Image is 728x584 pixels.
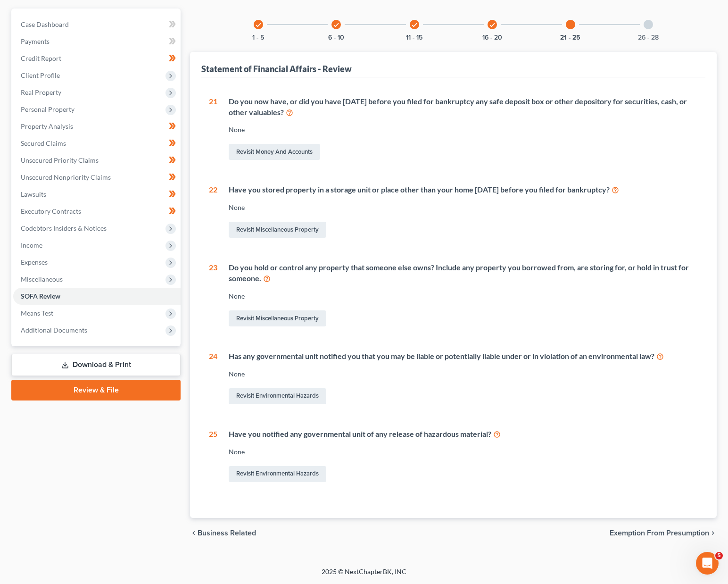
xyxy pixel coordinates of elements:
span: Personal Property [21,105,74,113]
span: Case Dashboard [21,20,69,28]
div: 22 [209,184,217,240]
span: Secured Claims [21,139,66,147]
a: Review & File [11,380,181,400]
button: 1 - 5 [252,34,264,41]
i: chevron_left [190,529,198,537]
div: None [229,203,698,212]
a: Revisit Environmental Hazards [229,388,326,404]
button: Exemption from Presumption chevron_right [610,529,717,537]
div: Have you notified any governmental unit of any release of hazardous material? [229,429,698,440]
i: check [333,22,339,28]
a: Revisit Money and Accounts [229,144,320,160]
div: None [229,447,698,457]
div: None [229,369,698,379]
span: 5 [715,552,723,559]
button: 6 - 10 [328,34,344,41]
a: Lawsuits [13,186,181,203]
i: check [411,22,418,28]
a: Revisit Miscellaneous Property [229,310,326,326]
a: Credit Report [13,50,181,67]
span: Unsecured Priority Claims [21,156,99,164]
span: Payments [21,37,50,45]
span: Real Property [21,88,61,96]
span: Means Test [21,309,53,317]
a: SOFA Review [13,288,181,305]
div: 21 [209,96,217,162]
div: Have you stored property in a storage unit or place other than your home [DATE] before you filed ... [229,184,698,195]
span: Exemption from Presumption [610,529,709,537]
span: Property Analysis [21,122,73,130]
div: Has any governmental unit notified you that you may be liable or potentially liable under or in v... [229,351,698,362]
i: chevron_right [709,529,717,537]
div: 24 [209,351,217,406]
a: Executory Contracts [13,203,181,220]
span: Expenses [21,258,48,266]
a: Secured Claims [13,135,181,152]
a: Unsecured Priority Claims [13,152,181,169]
a: Property Analysis [13,118,181,135]
span: Additional Documents [21,326,87,334]
div: None [229,292,698,301]
button: chevron_left Business Related [190,529,256,537]
a: Payments [13,33,181,50]
div: 25 [209,429,217,484]
iframe: Intercom live chat [696,552,719,575]
span: Income [21,241,42,249]
span: Credit Report [21,54,61,62]
span: Unsecured Nonpriority Claims [21,173,111,181]
span: Lawsuits [21,190,46,198]
a: Revisit Miscellaneous Property [229,222,326,238]
span: Miscellaneous [21,275,63,283]
button: 21 - 25 [560,34,580,41]
div: None [229,125,698,134]
button: 11 - 15 [406,34,422,41]
button: 16 - 20 [482,34,502,41]
div: Statement of Financial Affairs - Review [201,63,352,75]
a: Download & Print [11,354,181,376]
a: Unsecured Nonpriority Claims [13,169,181,186]
div: Do you now have, or did you have [DATE] before you filed for bankruptcy any safe deposit box or o... [229,96,698,118]
span: Business Related [198,529,256,537]
div: Do you hold or control any property that someone else owns? Include any property you borrowed fro... [229,262,698,284]
i: check [255,22,262,28]
span: Codebtors Insiders & Notices [21,224,107,232]
a: Revisit Environmental Hazards [229,466,326,482]
i: check [489,22,496,28]
button: 26 - 28 [638,34,659,41]
span: Client Profile [21,71,60,79]
div: 23 [209,262,217,328]
span: Executory Contracts [21,207,81,215]
span: SOFA Review [21,292,60,300]
a: Case Dashboard [13,16,181,33]
div: 2025 © NextChapterBK, INC [95,567,633,584]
